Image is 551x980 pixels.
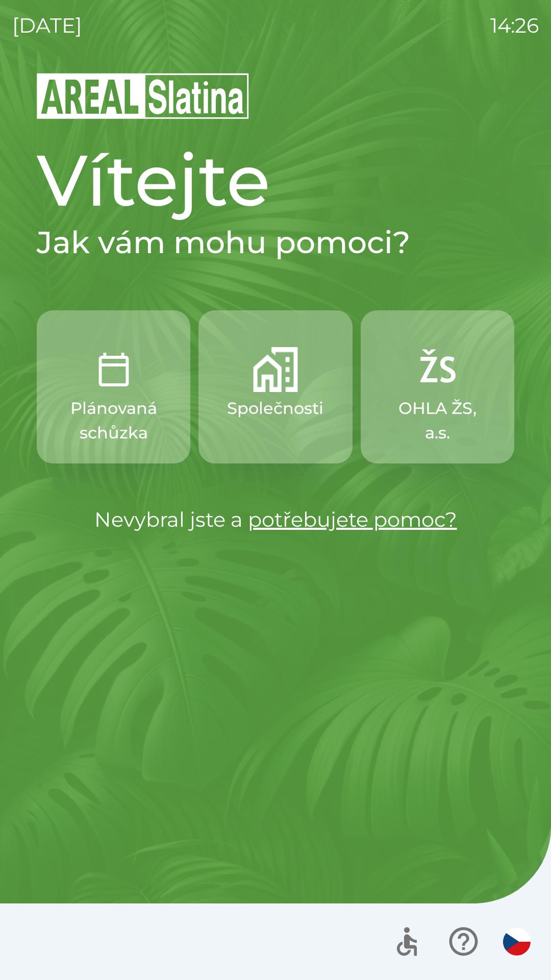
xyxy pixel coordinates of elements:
img: cs flag [503,928,531,955]
button: Plánovaná schůzka [37,310,190,463]
p: Nevybral jste a [37,504,514,535]
p: [DATE] [12,10,82,41]
h2: Jak vám mohu pomoci? [37,224,514,261]
img: 0ea463ad-1074-4378-bee6-aa7a2f5b9440.png [91,347,136,392]
img: 58b4041c-2a13-40f9-aad2-b58ace873f8c.png [253,347,298,392]
button: Společnosti [198,310,352,463]
button: OHLA ŽS, a.s. [361,310,514,463]
img: Logo [37,71,514,120]
a: potřebujete pomoc? [248,507,457,532]
h1: Vítejte [37,137,514,224]
img: 9f72f9f4-8902-46ff-b4e6-bc4241ee3c12.png [415,347,460,392]
p: OHLA ŽS, a.s. [385,396,490,445]
p: Plánovaná schůzka [61,396,166,445]
p: Společnosti [227,396,323,421]
p: 14:26 [490,10,539,41]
